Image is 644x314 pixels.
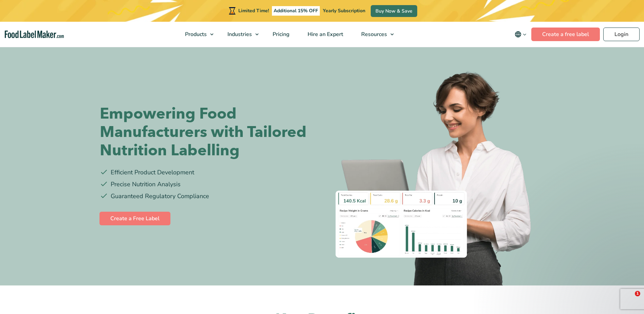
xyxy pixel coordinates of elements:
span: Additional 15% OFF [272,6,320,16]
li: Precise Nutrition Analysis [100,180,317,189]
a: Create a free label [531,28,600,41]
li: Efficient Product Development [100,168,317,177]
iframe: Intercom live chat [621,291,637,307]
a: Login [603,28,640,41]
span: Industries [225,31,253,38]
span: Resources [359,31,388,38]
a: Pricing [264,22,297,47]
span: Pricing [271,31,290,38]
span: Hire an Expert [306,31,344,38]
a: Buy Now & Save [371,5,417,17]
span: Limited Time! [238,7,269,14]
a: Products [176,22,217,47]
a: Industries [219,22,262,47]
span: Products [183,31,207,38]
a: Resources [352,22,397,47]
span: Yearly Subscription [323,7,365,14]
a: Hire an Expert [299,22,351,47]
h1: Empowering Food Manufacturers with Tailored Nutrition Labelling [100,105,317,160]
li: Guaranteed Regulatory Compliance [100,192,317,201]
span: 1 [635,291,640,296]
a: Create a Free Label [99,212,170,225]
